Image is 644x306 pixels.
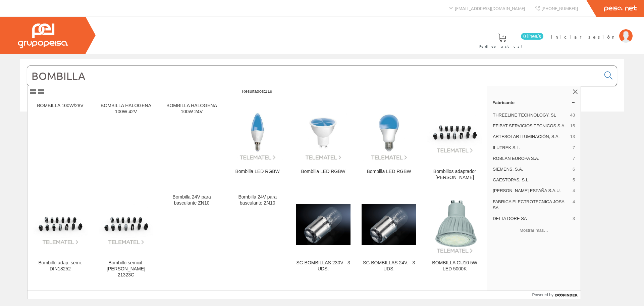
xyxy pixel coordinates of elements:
[356,97,422,188] a: Bombilla LED RGBW Bombilla LED RGBW
[570,134,575,140] span: 13
[427,195,482,254] img: BOMBILLA GU10 5W LED 5000K
[230,194,285,206] div: Bombilla 24V para basculante ZN10
[573,145,575,151] span: 7
[230,105,285,160] img: Bombilla LED RGBW
[422,97,487,188] a: Bombillos adaptador Assa Abloy Bombillos adaptador [PERSON_NAME]
[487,97,581,108] a: Fabricante
[551,33,616,40] span: Iniciar sesión
[532,292,553,298] span: Powered by
[33,204,88,245] img: Bombillo adap. semi. DIN18252
[521,33,543,40] span: 0 línea/s
[99,204,153,245] img: Bombillo semicil. Ronis 21323C
[27,66,600,86] input: Buscar...
[573,177,575,183] span: 5
[99,103,153,115] div: BOMBILLA HALOGENA 100W 42V
[296,105,351,160] img: Bombilla LED RGBW
[164,194,219,206] div: Bombilla 24V para basculante ZN10
[164,103,219,115] div: BOMBILLA HALOGENA 100W 24V
[20,120,624,126] div: © Grupo Peisa
[570,123,575,129] span: 15
[159,97,224,188] a: BOMBILLA HALOGENA 100W 24V
[427,169,482,181] div: Bombillos adaptador [PERSON_NAME]
[493,134,568,140] span: ARTESOLAR ILUMINACIÓN, S.A.
[362,204,416,245] img: SG BOMBILLAS 24V. - 3 UDS.
[490,225,578,236] button: Mostrar más…
[573,166,575,172] span: 6
[493,112,568,118] span: THREELINE TECHNOLOGY, SL
[230,169,285,175] div: Bombilla LED RGBW
[455,5,525,11] span: [EMAIL_ADDRESS][DOMAIN_NAME]
[573,199,575,211] span: 4
[493,199,570,211] span: FABRICA ELECTROTECNICA JOSA SA
[427,113,482,154] img: Bombillos adaptador Assa Abloy
[493,216,570,222] span: DELTA DORE SA
[493,123,568,129] span: EFIBAT SERVICIOS TECNICOS S.A.
[573,188,575,194] span: 4
[532,291,581,299] a: Powered by
[290,97,356,188] a: Bombilla LED RGBW Bombilla LED RGBW
[570,112,575,118] span: 43
[362,169,416,175] div: Bombilla LED RGBW
[362,105,416,160] img: Bombilla LED RGBW
[362,260,416,272] div: SG BOMBILLAS 24V. - 3 UDS.
[18,24,68,48] img: Grupo Peisa
[265,89,272,94] span: 119
[93,189,159,286] a: Bombillo semicil. Ronis 21323C Bombillo semicil. [PERSON_NAME] 21323C
[296,260,351,272] div: SG BOMBILLAS 230V - 3 UDS.
[422,189,487,286] a: BOMBILLA GU10 5W LED 5000K BOMBILLA GU10 5W LED 5000K
[93,97,159,188] a: BOMBILLA HALOGENA 100W 42V
[242,89,272,94] span: Resultados:
[551,28,633,34] a: Iniciar sesión
[479,43,525,50] span: Pedido actual
[296,169,351,175] div: Bombilla LED RGBW
[225,189,290,286] a: Bombilla 24V para basculante ZN10
[296,204,351,245] img: SG BOMBILLAS 230V - 3 UDS.
[573,216,575,222] span: 3
[99,260,153,278] div: Bombillo semicil. [PERSON_NAME] 21323C
[28,189,93,286] a: Bombillo adap. semi. DIN18252 Bombillo adap. semi. DIN18252
[28,97,93,188] a: BOMBILLA 100W/28V
[541,5,578,11] span: [PHONE_NUMBER]
[493,177,570,183] span: GAESTOPAS, S.L.
[225,97,290,188] a: Bombilla LED RGBW Bombilla LED RGBW
[493,156,570,162] span: ROBLAN EUROPA S.A.
[493,166,570,172] span: SIEMENS, S.A.
[33,260,88,272] div: Bombillo adap. semi. DIN18252
[33,103,88,109] div: BOMBILLA 100W/28V
[356,189,422,286] a: SG BOMBILLAS 24V. - 3 UDS. SG BOMBILLAS 24V. - 3 UDS.
[493,188,570,194] span: [PERSON_NAME] ESPAÑA S.A.U.
[573,156,575,162] span: 7
[493,145,570,151] span: ILUTREK S.L.
[159,189,224,286] a: Bombilla 24V para basculante ZN10
[427,260,482,272] div: BOMBILLA GU10 5W LED 5000K
[290,189,356,286] a: SG BOMBILLAS 230V - 3 UDS. SG BOMBILLAS 230V - 3 UDS.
